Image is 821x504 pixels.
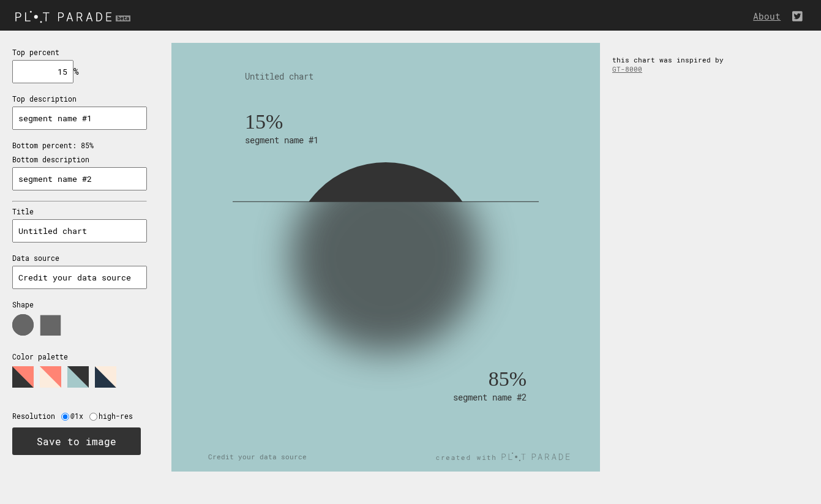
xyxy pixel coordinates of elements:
[245,134,318,146] text: segment name #1
[12,207,147,216] p: Title
[208,452,307,461] text: Credit your data source
[12,300,147,309] p: Shape
[753,10,787,22] a: About
[12,141,147,150] p: Bottom percent: 85%
[12,427,141,455] button: Save to image
[453,391,527,403] text: segment name #2
[12,94,147,103] p: Top description
[12,412,61,421] label: Resolution
[600,43,747,86] div: this chart was inspired by
[99,412,139,421] label: high-res
[12,155,147,164] p: Bottom description
[12,352,147,361] p: Color palette
[245,110,283,133] text: 15%
[12,48,147,57] p: Top percent
[489,367,527,390] text: 85%
[70,412,89,421] label: @1x
[12,254,147,263] p: Data source
[245,70,313,82] text: Untitled chart
[612,64,642,73] a: GT-8000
